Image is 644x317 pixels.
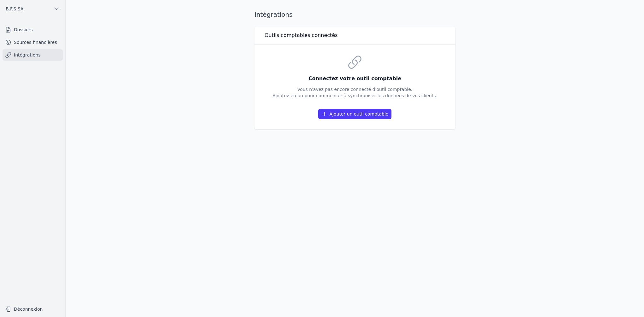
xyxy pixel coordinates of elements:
[3,49,63,61] a: Intégrations
[3,4,63,14] button: B.F.S SA
[272,86,437,99] p: Vous n'avez pas encore connecté d'outil comptable. Ajoutez-en un pour commencer à synchroniser le...
[6,6,23,12] span: B.F.S SA
[254,10,293,19] h1: Intégrations
[3,304,63,314] button: Déconnexion
[318,109,392,119] button: Ajouter un outil comptable
[265,32,338,39] h3: Outils comptables connectés
[272,75,437,82] h3: Connectez votre outil comptable
[3,37,63,48] a: Sources financières
[3,24,63,35] a: Dossiers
